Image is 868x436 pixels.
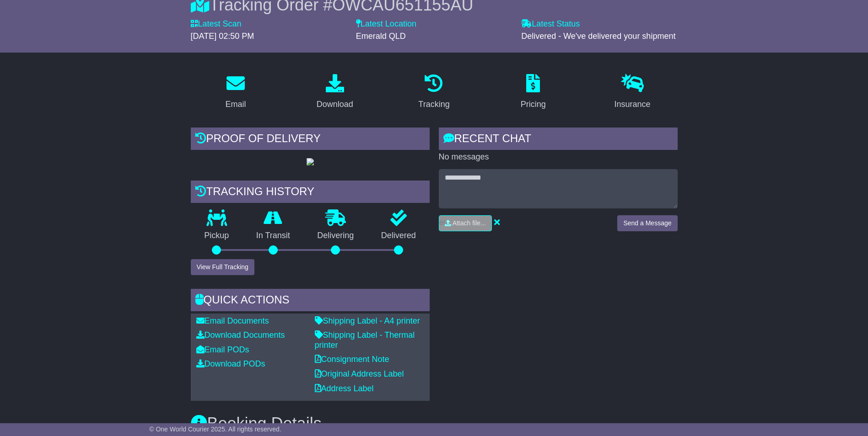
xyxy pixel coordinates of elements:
div: Proof of Delivery [191,128,430,152]
p: Delivered [367,231,430,241]
a: Download [311,71,359,114]
button: Send a Message [617,215,677,231]
a: Download PODs [196,359,265,368]
a: Email Documents [196,316,269,325]
label: Latest Scan [191,19,242,29]
div: Insurance [615,98,651,111]
label: Latest Status [521,19,580,29]
h3: Booking Details [191,415,678,433]
a: Shipping Label - A4 printer [315,316,420,325]
p: Delivering [304,231,368,241]
p: Pickup [191,231,243,241]
a: Tracking [412,71,455,114]
div: RECENT CHAT [439,128,678,152]
label: Latest Location [356,19,416,29]
span: © One World Courier 2025. All rights reserved. [149,425,281,433]
a: Address Label [315,384,374,393]
a: Email [219,71,252,114]
a: Download Documents [196,330,285,340]
div: Tracking [418,98,449,111]
div: Quick Actions [191,289,430,314]
div: Email [225,98,246,111]
span: Delivered - We've delivered your shipment [521,32,675,41]
p: In Transit [243,231,304,241]
div: Download [317,98,353,111]
a: Consignment Note [315,355,389,364]
div: Pricing [521,98,546,111]
span: [DATE] 02:50 PM [191,32,254,41]
button: View Full Tracking [191,259,254,275]
p: No messages [439,152,678,162]
div: Tracking history [191,181,430,205]
a: Shipping Label - Thermal printer [315,330,415,350]
a: Insurance [609,71,657,114]
a: Original Address Label [315,369,404,378]
img: GetPodImage [307,158,314,165]
a: Pricing [515,71,552,114]
span: Emerald QLD [356,32,406,41]
a: Email PODs [196,345,249,354]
